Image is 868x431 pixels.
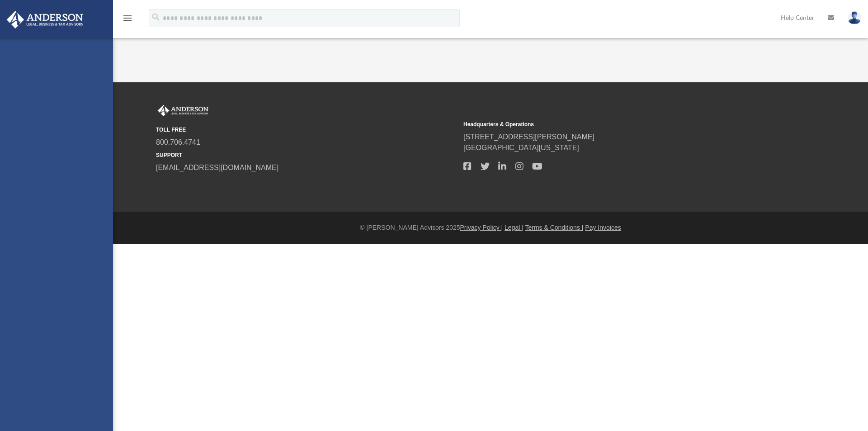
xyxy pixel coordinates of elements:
a: [STREET_ADDRESS][PERSON_NAME] [463,133,594,141]
a: Pay Invoices [585,224,621,231]
a: [EMAIL_ADDRESS][DOMAIN_NAME] [156,164,278,171]
a: Terms & Conditions | [525,224,584,231]
a: [GEOGRAPHIC_DATA][US_STATE] [463,144,579,152]
a: menu [122,17,133,24]
img: User Pic [848,11,861,24]
i: search [151,12,161,22]
i: menu [122,13,133,24]
small: SUPPORT [156,151,457,159]
a: Privacy Policy | [460,224,503,231]
img: Anderson Advisors Platinum Portal [156,105,210,117]
div: © [PERSON_NAME] Advisors 2025 [113,223,868,232]
a: Legal | [505,224,524,231]
small: Headquarters & Operations [463,120,764,128]
a: 800.706.4741 [156,138,200,146]
small: TOLL FREE [156,126,457,134]
img: Anderson Advisors Platinum Portal [4,11,86,28]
